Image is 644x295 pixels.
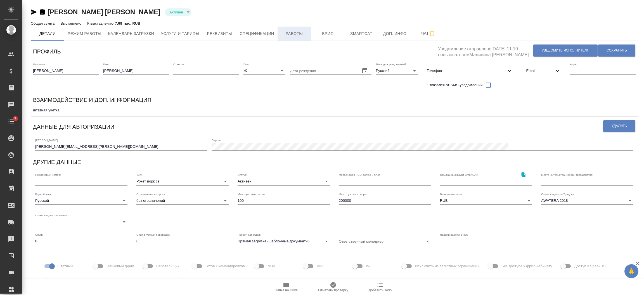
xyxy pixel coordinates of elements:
div: AWATERA 2018 [541,197,633,205]
span: Доступ к SpeakUS [574,263,605,269]
span: VIP [317,263,323,269]
span: Бриф [314,30,341,37]
button: Скопировать ссылку для ЯМессенджера [31,9,37,15]
label: Отчество: [173,63,186,65]
span: Услуги и тарифы [161,30,199,37]
p: Выставлено [60,21,83,25]
span: Доп. инфо [382,30,408,37]
div: Активен [238,177,330,185]
div: RUB [440,197,532,205]
span: Режим работы [68,30,101,37]
span: Удалить [612,124,627,128]
button: Папка на Drive [263,279,310,295]
span: Smartcat [348,30,375,37]
h5: Уведомление отправлено [DATE] 11:10 пользователем Малинина [PERSON_NAME] [438,43,533,58]
span: Спецификации [240,30,274,37]
button: Активен [168,10,185,15]
span: W8 [366,263,371,269]
div: Русский [376,67,418,75]
h6: Взаимодействие и доп. информация [33,95,151,104]
button: Удалить [603,120,635,132]
label: Навыки работы с ПО: [440,233,468,236]
button: Open [323,237,330,245]
span: Исключить из валютных ограничений [415,263,479,269]
label: Родной язык: [35,193,52,195]
label: Язык для уведомлений: [376,63,407,65]
label: Макс. сум. вып. за раз: [339,193,368,195]
span: Штатный [57,263,73,269]
a: [PERSON_NAME] [PERSON_NAME] [48,8,160,16]
span: 7 [11,116,20,121]
label: Схема скидок по Традосу: [541,193,575,195]
span: Верстальщик [156,263,179,269]
div: Телефон [422,65,517,77]
textarea: штатная учетка [33,108,636,112]
span: Детали [34,30,61,37]
span: Отказался от SMS-уведомлений [427,82,483,88]
span: Работы [281,30,308,37]
div: Ж [243,67,285,75]
button: Сохранить [598,45,635,57]
p: Общая сумма [31,21,56,25]
div: Рокет ворк сз [136,177,229,185]
label: Место жительства (город), гражданство: [541,174,593,176]
label: Схема скидок для GPEMT: [35,214,70,217]
span: 🙏 [627,265,636,277]
label: Адрес: [570,63,579,65]
label: Имя: [103,63,109,65]
div: Активен [165,8,191,16]
label: Пароль: [212,139,222,141]
button: Уведомить исполнителя [533,45,598,57]
span: Папка на Drive [275,288,298,292]
span: Диплом исполнителя дает право нотариально заверять переводы [57,278,171,284]
div: без ограничений [136,197,229,205]
svg: Подписаться [429,30,435,37]
label: Валюта выплаты: [440,193,463,195]
span: Добавить Todo [369,288,392,292]
button: Скопировать ссылку [39,9,46,15]
h6: Данные для авторизации [33,122,114,131]
button: 🙏 [624,264,638,278]
button: Добавить Todo [357,279,404,295]
a: 7 [1,114,21,128]
span: Сохранить [607,48,627,53]
h6: Профиль [33,47,61,56]
button: Open [424,237,432,245]
span: Фейковый фрил [106,263,134,269]
label: Опыт в устных переводах: [136,233,171,236]
div: Русский [35,197,127,205]
span: Календарь загрузки [108,30,154,37]
label: Мин. сум. вып. за раз: [238,193,266,195]
label: Мессенджер (ICQ, Skype и т.п.): [339,174,380,176]
span: NDA [267,263,275,269]
label: [PERSON_NAME]: [35,139,59,141]
span: Готов к командировкам [205,263,245,269]
label: Ограничение по сроку: [136,193,166,195]
label: Тип: [136,174,142,176]
button: Отметить проверку [310,279,357,295]
span: Чат [415,30,442,37]
div: Email [522,65,565,77]
button: Скопировать ссылку [518,169,529,180]
p: К выставлению [87,21,115,25]
span: Email [526,68,554,74]
span: Уведомить исполнителя [542,48,589,53]
span: Телефон [427,68,506,74]
span: Без доступа к фрил-кабинету [501,263,552,269]
label: Порядковый номер: [35,174,61,176]
label: Пол: [243,63,249,65]
label: Фамилия: [33,63,46,65]
label: Проектный отдел: [238,233,261,236]
span: Реквизиты [206,30,233,37]
span: Предоплата [193,278,214,284]
span: Отметить проверку [318,288,348,292]
label: Статус: [238,174,247,176]
label: Опыт: [35,233,43,236]
h6: Другие данные [33,158,81,167]
p: 7.68 тыс. RUB [115,21,140,25]
label: Ссылка на аккаунт SmartCAT: [440,174,478,176]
